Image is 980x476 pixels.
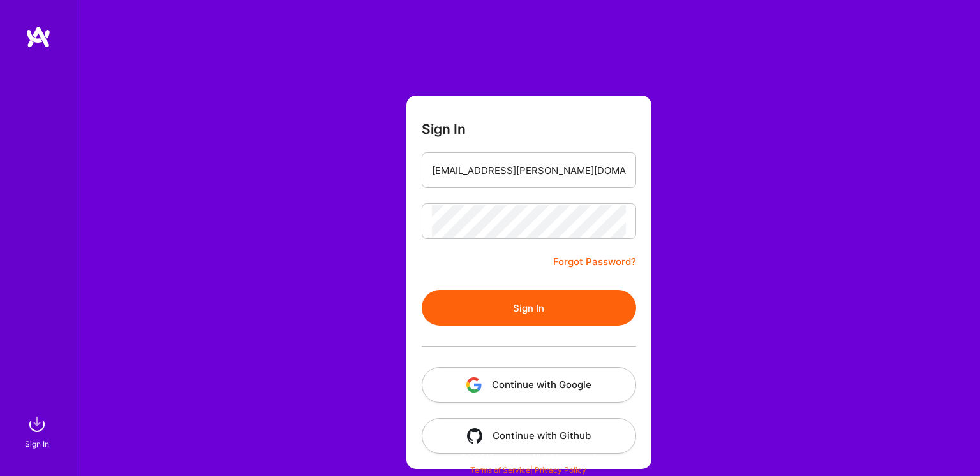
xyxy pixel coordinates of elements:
[26,25,51,48] img: logo
[422,121,466,137] h3: Sign In
[77,440,980,472] div: © 2025 ATeams Inc., All rights reserved.
[25,437,49,451] div: Sign In
[553,254,636,270] a: Forgot Password?
[470,465,530,475] a: Terms of Service
[535,465,586,475] a: Privacy Policy
[432,154,626,187] input: Email...
[422,290,636,326] button: Sign In
[422,367,636,403] button: Continue with Google
[470,465,586,475] span: |
[466,377,482,393] img: icon
[24,412,50,437] img: sign in
[422,418,636,454] button: Continue with Github
[27,412,50,451] a: sign inSign In
[467,428,482,444] img: icon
